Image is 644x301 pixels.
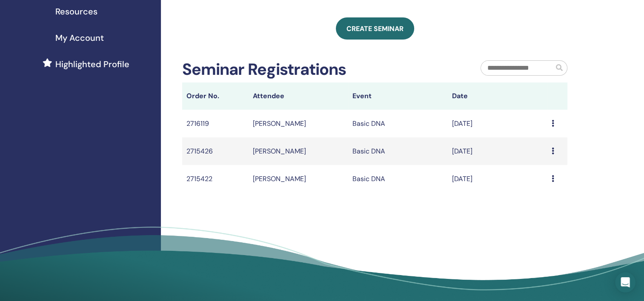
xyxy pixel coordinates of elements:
h2: Seminar Registrations [182,60,346,80]
td: 2716119 [182,110,249,137]
th: Date [448,82,547,110]
td: Basic DNA [348,165,448,193]
td: [PERSON_NAME] [249,137,348,165]
td: [DATE] [448,165,547,193]
span: Create seminar [346,24,404,33]
th: Order No. [182,82,249,110]
th: Attendee [249,82,348,110]
span: My Account [55,31,104,44]
a: Create seminar [336,17,414,40]
td: [DATE] [448,137,547,165]
td: 2715426 [182,137,249,165]
span: Highlighted Profile [55,58,129,71]
div: Open Intercom Messenger [615,272,635,292]
td: 2715422 [182,165,249,193]
td: Basic DNA [348,137,448,165]
td: Basic DNA [348,110,448,137]
span: Resources [55,5,97,18]
td: [PERSON_NAME] [249,110,348,137]
td: [DATE] [448,110,547,137]
td: [PERSON_NAME] [249,165,348,193]
th: Event [348,82,448,110]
